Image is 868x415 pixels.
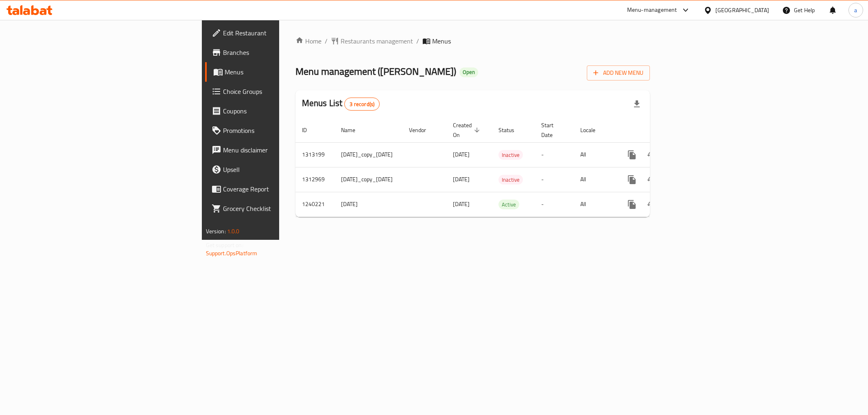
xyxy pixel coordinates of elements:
td: - [535,142,574,167]
table: enhanced table [295,118,707,217]
a: Support.OpsPlatform [206,248,258,259]
span: Version: [206,226,226,237]
span: Name [341,125,366,135]
h2: Menus List [302,97,380,111]
span: 1.0.0 [227,226,240,237]
a: Promotions [205,121,347,140]
td: - [535,167,574,192]
a: Menu disclaimer [205,140,347,160]
a: Grocery Checklist [205,199,347,218]
span: Add New Menu [593,68,643,78]
td: [DATE]_copy_[DATE] [335,167,402,192]
span: Upsell [223,165,340,174]
nav: breadcrumb [295,36,650,46]
div: Active [498,200,519,209]
span: Menus [225,67,340,77]
span: Vendor [409,125,437,135]
span: Menus [432,36,451,46]
span: Inactive [498,150,523,160]
a: Upsell [205,160,347,179]
div: [GEOGRAPHIC_DATA] [715,6,769,15]
span: Start Date [541,120,564,140]
div: Open [459,67,478,77]
a: Coverage Report [205,179,347,199]
span: Get support on: [206,240,243,250]
span: Coupons [223,106,340,116]
span: Created On [453,120,482,140]
span: Active [498,200,519,209]
div: Menu-management [627,5,677,15]
li: / [416,36,419,46]
span: [DATE] [453,199,470,209]
button: Add New Menu [587,65,650,80]
button: more [622,195,642,214]
span: Grocery Checklist [223,204,340,213]
span: [DATE] [453,174,470,185]
span: ID [302,125,317,135]
button: more [622,145,642,165]
td: All [574,167,616,192]
span: a [854,6,857,15]
span: Status [498,125,525,135]
a: Edit Restaurant [205,23,347,43]
div: Export file [627,94,647,114]
span: Menu disclaimer [223,145,340,155]
button: more [622,170,642,189]
th: Actions [616,118,707,143]
span: Inactive [498,175,523,185]
div: Total records count [344,98,380,111]
td: [DATE]_copy_[DATE] [335,142,402,167]
span: Open [459,69,478,76]
span: [DATE] [453,149,470,160]
td: All [574,142,616,167]
span: Branches [223,48,340,57]
a: Restaurants management [331,36,413,46]
span: Menu management ( [PERSON_NAME] ) [295,62,456,80]
a: Menus [205,62,347,82]
td: [DATE] [335,192,402,217]
a: Coupons [205,101,347,121]
span: Edit Restaurant [223,28,340,38]
span: 3 record(s) [345,100,379,108]
a: Branches [205,43,347,62]
button: Change Status [642,170,661,189]
td: - [535,192,574,217]
span: Choice Groups [223,87,340,96]
span: Locale [580,125,606,135]
span: Promotions [223,126,340,135]
a: Choice Groups [205,82,347,101]
button: Change Status [642,195,661,214]
span: Coverage Report [223,184,340,194]
td: All [574,192,616,217]
button: Change Status [642,145,661,165]
div: Inactive [498,175,523,185]
span: Restaurants management [341,36,413,46]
